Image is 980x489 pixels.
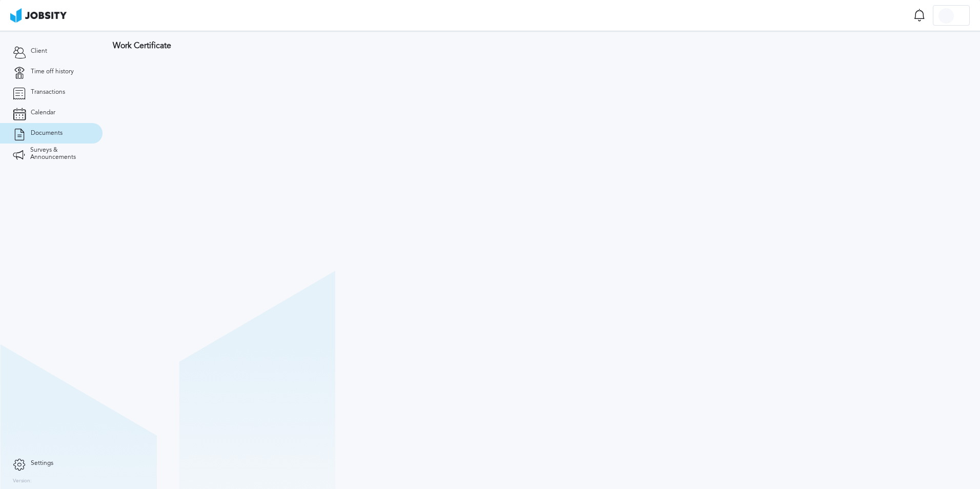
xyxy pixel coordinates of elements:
[30,147,90,161] span: Surveys & Announcements
[31,130,63,137] span: Documents
[10,8,67,23] img: ab4bad089aa723f57921c736e9817d99.png
[31,48,47,55] span: Client
[31,109,55,116] span: Calendar
[31,68,74,75] span: Time off history
[31,460,53,467] span: Settings
[113,41,970,50] h3: Work Certificate
[31,89,65,96] span: Transactions
[13,478,32,484] label: Version:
